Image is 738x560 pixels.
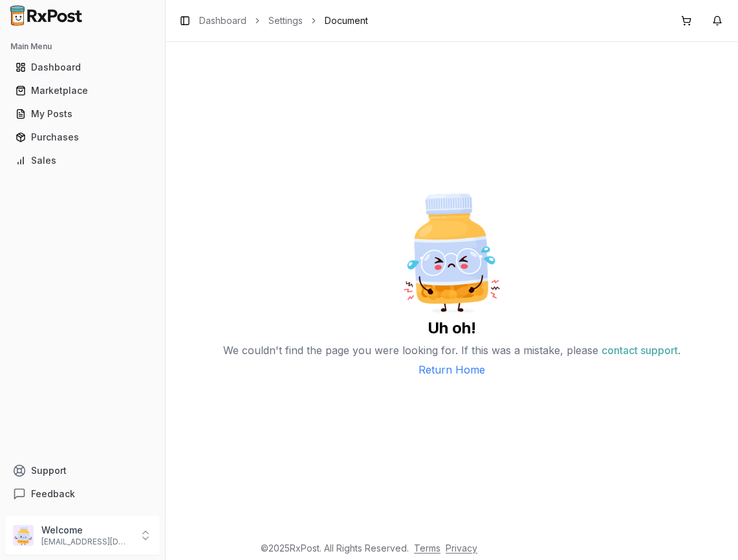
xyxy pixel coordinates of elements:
div: Sales [16,154,149,167]
div: Dashboard [16,61,149,74]
a: Purchases [10,126,155,149]
img: Sad Pill Bottle [387,188,517,318]
button: Sales [5,150,160,171]
h2: Main Menu [10,41,155,52]
p: We couldn't find the page you were looking for. If this was a mistake, please . [223,339,680,362]
button: Purchases [5,127,160,148]
p: [EMAIL_ADDRESS][DOMAIN_NAME] [41,537,131,547]
button: Dashboard [5,57,160,78]
a: My Posts [10,102,155,126]
a: Terms [414,543,440,554]
a: Privacy [446,543,477,554]
span: Document [325,14,368,27]
img: RxPost Logo [5,5,88,26]
p: Welcome [41,524,131,537]
div: Purchases [16,131,149,144]
img: User avatar [13,525,34,546]
a: Marketplace [10,79,155,102]
div: Marketplace [16,84,149,97]
button: contact support [602,339,678,362]
a: Settings [268,14,303,27]
button: Feedback [5,482,160,506]
a: Sales [10,149,155,172]
a: Dashboard [199,14,246,27]
nav: breadcrumb [199,14,368,27]
button: My Posts [5,104,160,124]
a: Dashboard [10,56,155,79]
h2: Uh oh! [428,318,476,339]
a: Return Home [418,362,485,377]
button: Support [5,459,160,482]
button: Marketplace [5,80,160,101]
span: Feedback [31,487,75,500]
div: My Posts [16,107,149,120]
